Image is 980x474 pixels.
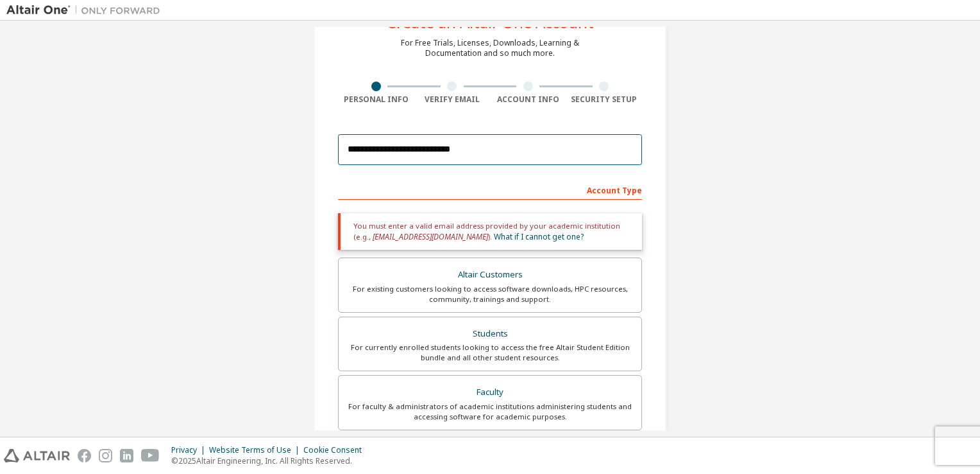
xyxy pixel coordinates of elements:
[141,449,160,462] img: youtube.svg
[338,94,414,105] div: Personal Info
[171,455,369,466] p: © 2025 Altair Engineering, Inc. All Rights Reserved.
[4,449,70,462] img: altair_logo.svg
[209,445,303,455] div: Website Terms of Use
[414,94,491,105] div: Verify Email
[387,15,594,30] div: Create an Altair One Account
[338,179,642,200] div: Account Type
[346,383,634,401] div: Faculty
[303,445,369,455] div: Cookie Consent
[346,284,634,304] div: For existing customers looking to access software downloads, HPC resources, community, trainings ...
[99,449,112,462] img: instagram.svg
[566,94,643,105] div: Security Setup
[171,445,209,455] div: Privacy
[373,231,488,242] span: [EMAIL_ADDRESS][DOMAIN_NAME]
[6,4,167,17] img: Altair One
[346,266,634,284] div: Altair Customers
[338,213,642,250] div: You must enter a valid email address provided by your academic institution (e.g., ).
[78,449,91,462] img: facebook.svg
[346,325,634,343] div: Students
[346,342,634,363] div: For currently enrolled students looking to access the free Altair Student Edition bundle and all ...
[490,94,566,105] div: Account Info
[346,401,634,422] div: For faculty & administrators of academic institutions administering students and accessing softwa...
[401,38,579,58] div: For Free Trials, Licenses, Downloads, Learning & Documentation and so much more.
[120,449,133,462] img: linkedin.svg
[494,231,584,242] a: What if I cannot get one?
